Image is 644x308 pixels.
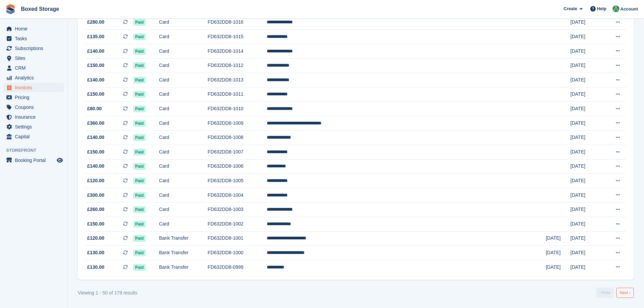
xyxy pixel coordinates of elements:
[159,44,208,58] td: Card
[3,24,64,33] a: menu
[208,246,267,260] td: FD632DD8-1000
[87,192,104,199] span: £300.00
[159,102,208,116] td: Card
[15,24,55,33] span: Home
[87,264,104,271] span: £130.00
[133,33,146,40] span: Paid
[87,120,104,127] span: £360.00
[616,288,634,298] a: Next
[208,217,267,232] td: FD632DD8-1002
[133,19,146,26] span: Paid
[564,5,577,12] span: Create
[3,44,64,53] a: menu
[208,87,267,102] td: FD632DD8-1011
[570,159,602,174] td: [DATE]
[133,62,146,69] span: Paid
[570,145,602,160] td: [DATE]
[159,73,208,88] td: Card
[87,177,104,184] span: £120.00
[159,30,208,44] td: Card
[87,134,104,141] span: £140.00
[159,116,208,131] td: Card
[15,44,55,53] span: Subscriptions
[159,174,208,188] td: Card
[159,131,208,145] td: Card
[597,5,606,12] span: Help
[133,105,146,112] span: Paid
[133,149,146,156] span: Paid
[3,83,64,92] a: menu
[133,206,146,213] span: Paid
[3,132,64,141] a: menu
[133,235,146,242] span: Paid
[133,48,146,55] span: Paid
[15,63,55,73] span: CRM
[15,83,55,92] span: Invoices
[87,33,104,40] span: £135.00
[208,231,267,246] td: FD632DD8-1001
[133,192,146,199] span: Paid
[159,203,208,217] td: Card
[87,163,104,170] span: £140.00
[18,3,62,15] a: Boxed Storage
[570,217,602,232] td: [DATE]
[570,231,602,246] td: [DATE]
[87,19,104,26] span: £280.00
[3,102,64,112] a: menu
[570,260,602,274] td: [DATE]
[87,91,104,98] span: £150.00
[133,120,146,127] span: Paid
[613,5,619,12] img: Tobias Butler
[620,6,638,13] span: Account
[5,4,16,14] img: stora-icon-8386f47178a22dfd0bd8f6a31ec36ba5ce8667c1dd55bd0f319d3a0aa187defe.svg
[159,188,208,203] td: Card
[570,203,602,217] td: [DATE]
[133,163,146,170] span: Paid
[159,58,208,73] td: Card
[159,87,208,102] td: Card
[159,159,208,174] td: Card
[87,62,104,69] span: £150.00
[570,87,602,102] td: [DATE]
[546,231,570,246] td: [DATE]
[208,15,267,30] td: FD632DD8-1016
[159,246,208,260] td: Bank Transfer
[208,203,267,217] td: FD632DD8-1003
[3,156,64,165] a: menu
[595,288,635,298] nav: Pages
[87,206,104,213] span: £260.00
[15,73,55,82] span: Analytics
[570,30,602,44] td: [DATE]
[87,76,104,84] span: £140.00
[3,93,64,102] a: menu
[15,93,55,102] span: Pricing
[546,260,570,274] td: [DATE]
[3,73,64,82] a: menu
[570,116,602,131] td: [DATE]
[15,112,55,122] span: Insurance
[208,73,267,88] td: FD632DD8-1013
[87,48,104,55] span: £140.00
[6,147,67,154] span: Storefront
[133,134,146,141] span: Paid
[133,177,146,184] span: Paid
[87,220,104,228] span: £150.00
[570,58,602,73] td: [DATE]
[570,73,602,88] td: [DATE]
[570,188,602,203] td: [DATE]
[15,122,55,132] span: Settings
[3,112,64,122] a: menu
[15,132,55,141] span: Capital
[570,102,602,116] td: [DATE]
[159,15,208,30] td: Card
[3,34,64,43] a: menu
[15,53,55,63] span: Sites
[596,288,614,298] a: Previous
[208,145,267,160] td: FD632DD8-1007
[570,15,602,30] td: [DATE]
[87,235,104,242] span: £120.00
[133,77,146,84] span: Paid
[546,246,570,260] td: [DATE]
[208,44,267,58] td: FD632DD8-1014
[208,116,267,131] td: FD632DD8-1009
